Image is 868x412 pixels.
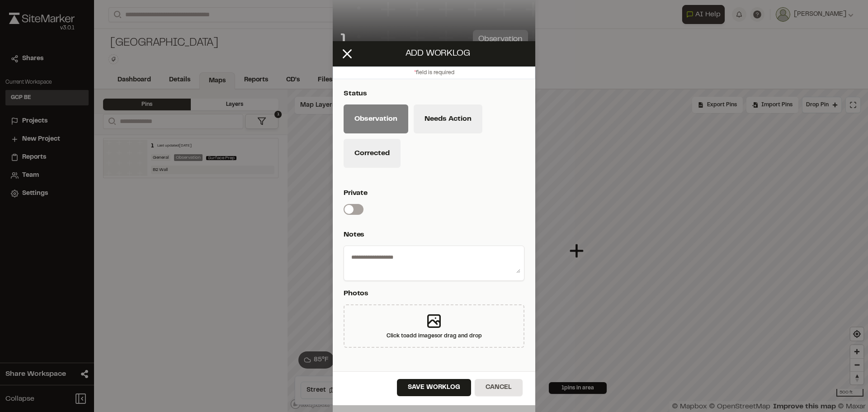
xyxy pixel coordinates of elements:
[344,229,521,240] p: Notes
[475,379,523,396] button: Cancel
[414,104,482,133] button: Needs Action
[344,88,521,99] p: Status
[344,288,521,299] p: Photos
[344,139,401,168] button: Corrected
[344,304,524,348] div: Click toadd imagesor drag and drop
[397,379,471,396] button: Save Worklog
[387,332,482,340] div: Click to add images or drag and drop
[344,104,408,133] button: Observation
[344,188,521,199] p: Private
